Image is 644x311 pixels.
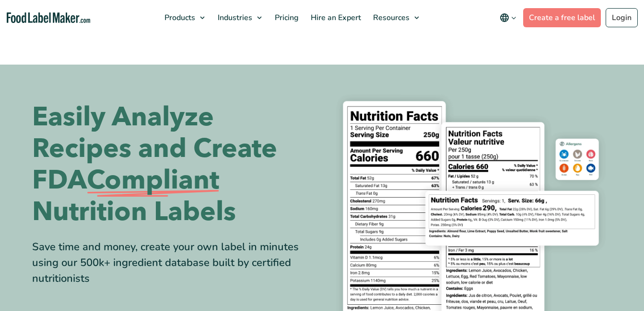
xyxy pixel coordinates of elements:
span: Products [162,12,196,23]
span: Hire an Expert [308,12,362,23]
span: Resources [370,12,410,23]
a: Login [606,8,638,27]
span: Industries [215,12,253,23]
h1: Easily Analyze Recipes and Create FDA Nutrition Labels [32,101,315,228]
span: Pricing [272,12,300,23]
div: Save time and money, create your own label in minutes using our 500k+ ingredient database built b... [32,239,315,287]
a: Create a free label [523,8,601,27]
span: Compliant [87,165,219,196]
